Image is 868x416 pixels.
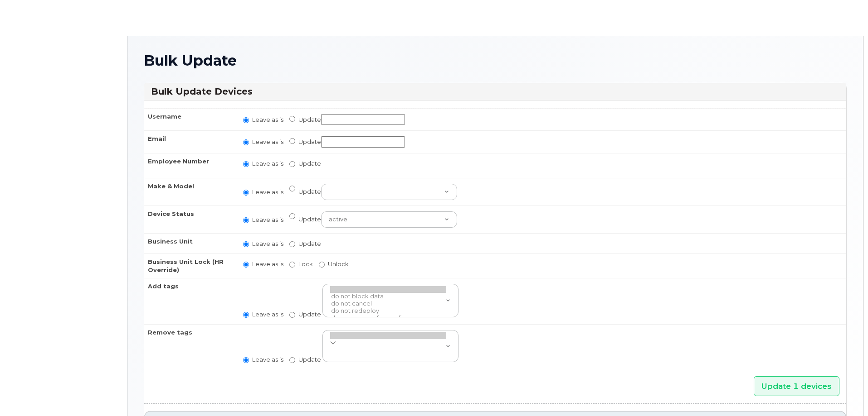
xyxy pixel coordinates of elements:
[289,116,295,122] input: Update
[289,241,295,247] input: Update
[243,310,283,319] label: Leave as is
[243,355,283,364] label: Leave as is
[289,114,405,125] label: Update
[144,53,847,68] h1: Bulk Update
[289,138,295,144] input: Update
[243,188,283,196] label: Leave as is
[289,355,321,364] label: Update
[321,114,405,125] input: Update
[289,184,457,200] label: Update
[243,215,283,224] label: Leave as is
[289,310,321,319] label: Update
[243,241,249,247] input: Leave as is
[243,260,283,268] label: Leave as is
[289,159,321,168] label: Update
[289,262,295,268] input: Lock
[144,108,235,131] th: Username
[289,161,295,167] input: Update
[321,136,405,148] input: Update
[289,357,295,363] input: Update
[144,206,235,233] th: Device Status
[243,312,249,318] input: Leave as is
[330,293,446,300] option: do not block data
[289,260,313,268] label: Lock
[330,315,446,322] option: do not remove forwarding
[144,253,235,278] th: Business Unit Lock (HR Override)
[243,239,283,248] label: Leave as is
[321,184,457,200] select: Update
[144,233,235,253] th: Business Unit
[243,357,249,363] input: Leave as is
[289,239,321,248] label: Update
[330,300,446,307] option: do not cancel
[321,211,457,228] select: Update
[243,139,249,145] input: Leave as is
[243,159,283,168] label: Leave as is
[289,186,295,191] input: Update
[319,260,349,268] label: Unlock
[243,161,249,167] input: Leave as is
[144,324,235,369] th: Remove tags
[144,153,235,178] th: Employee Number
[243,217,249,223] input: Leave as is
[289,312,295,318] input: Update
[754,376,839,397] input: Update 1 devices
[289,136,405,148] label: Update
[330,307,446,315] option: do not redeploy
[319,262,325,268] input: Unlock
[144,278,235,324] th: Add tags
[289,213,295,219] input: Update
[289,211,457,228] label: Update
[243,117,249,123] input: Leave as is
[243,138,283,146] label: Leave as is
[144,130,235,153] th: Email
[243,115,283,124] label: Leave as is
[243,190,249,196] input: Leave as is
[144,178,235,206] th: Make & Model
[243,262,249,268] input: Leave as is
[151,86,839,98] h3: Bulk Update Devices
